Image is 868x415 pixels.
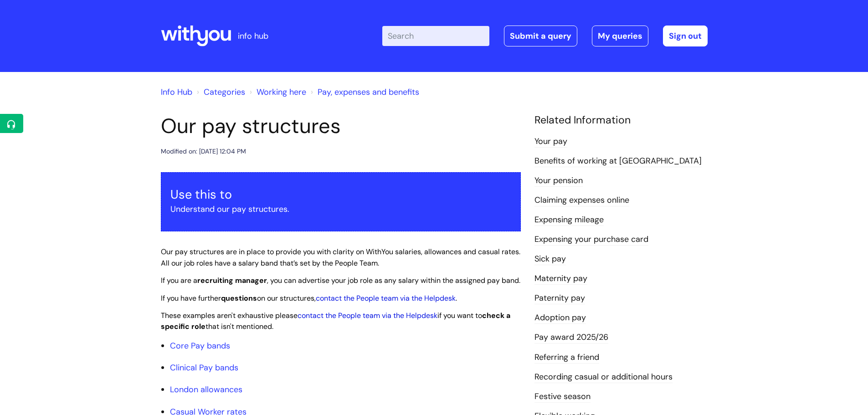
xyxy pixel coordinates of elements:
a: Adoption pay [534,312,586,324]
span: If you have further on our structures, . [161,293,457,303]
p: Understand our pay structures. [170,202,511,216]
span: Our pay structures are in place to provide you with clarity on WithYou salaries, allowances and c... [161,247,520,268]
a: Categories [204,87,245,97]
span: If you are a , you can advertise your job role as any salary within the assigned pay band. [161,276,520,285]
a: Referring a friend [534,352,599,364]
a: Sign out [663,26,708,46]
input: Search [382,26,489,46]
li: Working here [247,85,306,99]
a: Expensing mileage [534,214,604,226]
a: London allowances [170,384,242,395]
a: Your pay [534,136,567,148]
a: Festive season [534,391,591,403]
a: Sick pay [534,253,566,265]
a: Clinical Pay bands [170,362,238,373]
a: Recording casual or additional hours [534,371,673,383]
h1: Our pay structures [161,114,521,138]
a: Core Pay bands [170,340,230,351]
a: Benefits of working at [GEOGRAPHIC_DATA] [534,155,702,167]
li: Solution home [195,85,245,99]
a: Submit a query [504,26,577,46]
strong: recruiting manager [197,276,267,285]
div: Modified on: [DATE] 12:04 PM [161,146,246,157]
a: Pay award 2025/26 [534,332,608,343]
a: Pay, expenses and benefits [318,87,419,97]
a: Maternity pay [534,273,587,285]
a: Expensing your purchase card [534,234,648,246]
a: Info Hub [161,87,192,97]
li: Pay, expenses and benefits [308,85,419,99]
a: contact the People team via the Helpdesk [298,311,437,320]
h3: Use this to [170,187,511,202]
a: Your pension [534,175,583,187]
p: info hub [238,29,268,43]
a: Paternity pay [534,292,585,304]
h4: Related Information [534,114,708,127]
span: These examples aren't exhaustive please if you want to that isn't mentioned. [161,311,510,332]
strong: questions [221,293,257,303]
div: | - [382,26,708,46]
a: Working here [257,87,306,97]
a: My queries [592,26,648,46]
a: contact the People team via the Helpdesk [316,293,456,303]
a: Claiming expenses online [534,195,629,206]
